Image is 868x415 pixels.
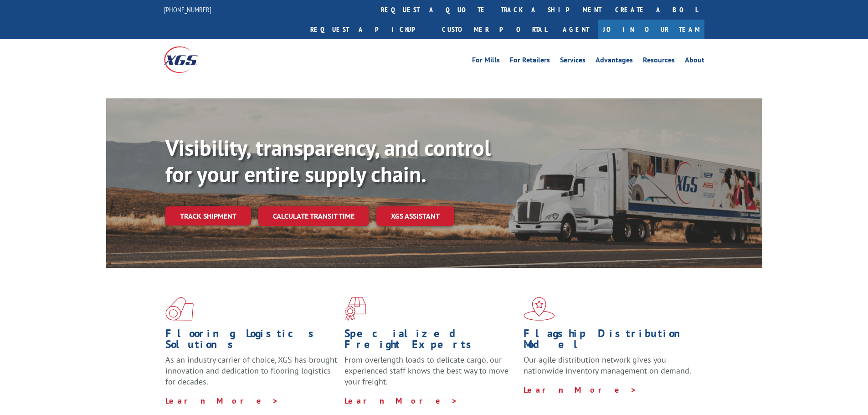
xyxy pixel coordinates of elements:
[554,20,598,39] a: Agent
[164,5,211,14] a: [PHONE_NUMBER]
[376,206,454,226] a: XGS ASSISTANT
[344,328,517,354] h1: Specialized Freight Experts
[165,328,338,354] h1: Flooring Logistics Solutions
[510,56,550,67] a: For Retailers
[165,297,194,321] img: xgs-icon-total-supply-chain-intelligence-red
[435,20,554,39] a: Customer Portal
[560,56,586,67] a: Services
[258,206,369,226] a: Calculate transit time
[472,56,500,67] a: For Mills
[344,297,366,321] img: xgs-icon-focused-on-flooring-red
[524,354,691,376] span: Our agile distribution network gives you nationwide inventory management on demand.
[524,297,555,321] img: xgs-icon-flagship-distribution-model-red
[165,354,337,387] span: As an industry carrier of choice, XGS has brought innovation and dedication to flooring logistics...
[596,56,633,67] a: Advantages
[524,328,696,354] h1: Flagship Distribution Model
[643,56,675,67] a: Resources
[165,395,279,406] a: Learn More >
[303,20,435,39] a: Request a pickup
[344,395,458,406] a: Learn More >
[344,354,517,395] p: From overlength loads to delicate cargo, our experienced staff knows the best way to move your fr...
[685,56,704,67] a: About
[598,20,704,39] a: Join Our Team
[165,206,251,225] a: Track shipment
[165,133,491,188] b: Visibility, transparency, and control for your entire supply chain.
[524,384,637,395] a: Learn More >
